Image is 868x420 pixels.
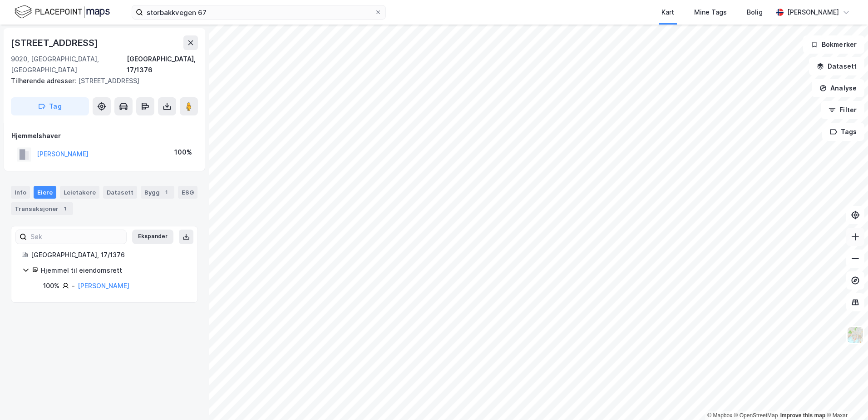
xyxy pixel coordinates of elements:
[747,7,763,18] div: Bolig
[11,186,30,199] div: Info
[661,7,674,18] div: Kart
[15,4,110,20] img: logo.f888ab2527a4732fd821a326f86c7f29.svg
[60,186,99,199] div: Leietakere
[162,188,171,197] div: 1
[34,186,56,199] div: Eiere
[823,376,868,420] div: Kontrollprogram for chat
[27,230,126,244] input: Søk
[72,280,75,291] div: -
[11,202,73,215] div: Transaksjoner
[11,97,89,115] button: Tag
[143,5,375,19] input: Søk på adresse, matrikkel, gårdeiere, leietakere eller personer
[823,376,868,420] iframe: Chat Widget
[31,250,187,260] div: [GEOGRAPHIC_DATA], 17/1376
[60,204,69,213] div: 1
[803,35,864,54] button: Bokmerker
[174,147,192,158] div: 100%
[78,282,129,290] a: [PERSON_NAME]
[694,7,727,18] div: Mine Tags
[178,186,197,199] div: ESG
[11,35,100,50] div: [STREET_ADDRESS]
[812,79,864,97] button: Analyse
[707,412,732,419] a: Mapbox
[11,77,78,85] span: Tilhørende adresser:
[821,101,864,119] button: Filter
[127,54,198,75] div: [GEOGRAPHIC_DATA], 17/1376
[809,57,864,75] button: Datasett
[11,75,191,86] div: [STREET_ADDRESS]
[734,412,778,419] a: OpenStreetMap
[132,230,173,244] button: Ekspander
[41,265,187,276] div: Hjemmel til eiendomsrett
[787,7,839,18] div: [PERSON_NAME]
[822,123,864,141] button: Tags
[11,54,127,75] div: 9020, [GEOGRAPHIC_DATA], [GEOGRAPHIC_DATA]
[11,130,197,141] div: Hjemmelshaver
[780,412,825,419] a: Improve this map
[43,280,59,291] div: 100%
[103,186,137,199] div: Datasett
[141,186,174,199] div: Bygg
[847,326,864,344] img: Z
